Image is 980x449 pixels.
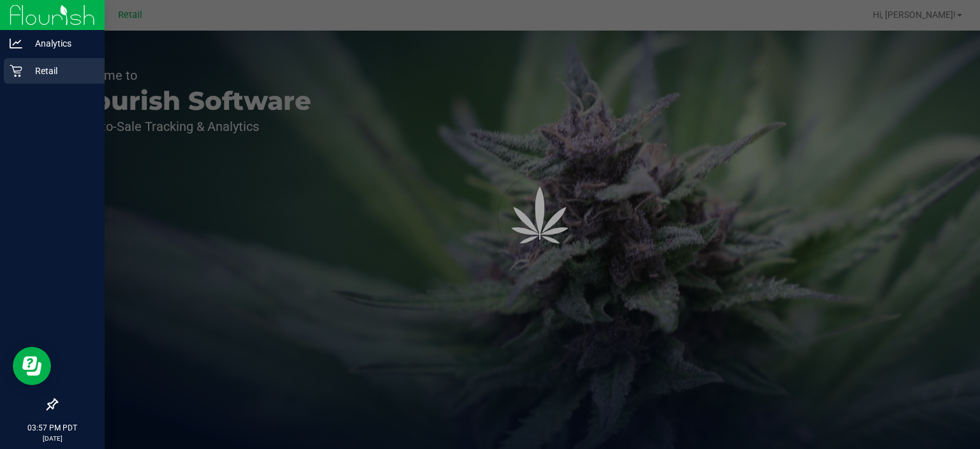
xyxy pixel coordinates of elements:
p: 03:57 PM PDT [6,422,99,434]
inline-svg: Analytics [10,37,22,50]
p: Analytics [22,36,99,51]
p: Retail [22,63,99,79]
iframe: Resource center [13,347,51,385]
inline-svg: Retail [10,65,22,77]
p: [DATE] [6,434,99,443]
